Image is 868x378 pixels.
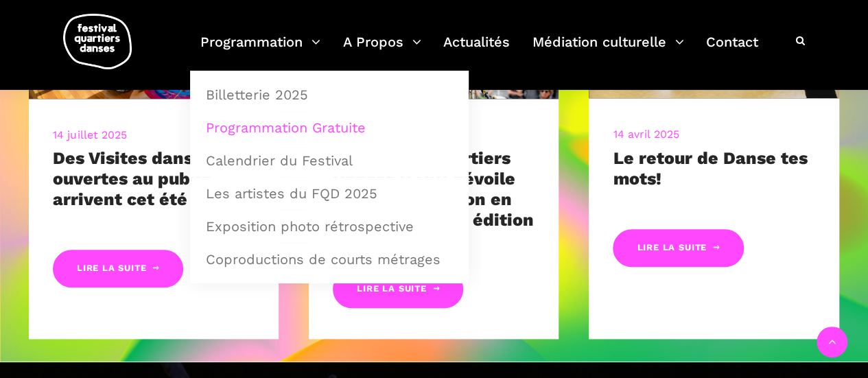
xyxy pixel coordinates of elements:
a: Exposition photo rétrospective [198,211,461,242]
a: Coproductions de courts métrages [198,244,461,275]
a: Calendrier du Festival [198,145,461,176]
a: Les artistes du FQD 2025 [198,178,461,209]
a: 14 avril 2025 [613,128,679,141]
a: Programmation Gratuite [198,112,461,143]
img: logo-fqd-med [63,14,132,69]
a: Programmation [200,30,320,71]
a: Lire la suite [53,250,183,287]
a: Lire la suite [333,270,463,308]
a: Médiation culturelle [532,30,684,71]
a: A Propos [343,30,421,71]
a: Des Visites dansées ouvertes au public arrivent cet été ! [53,148,222,209]
a: Lire la suite [613,229,743,267]
a: 14 juillet 2025 [53,128,128,141]
a: Le retour de Danse tes mots! [613,148,807,189]
a: Actualités [443,30,510,71]
a: Contact [706,30,758,71]
a: Billetterie 2025 [198,79,461,110]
